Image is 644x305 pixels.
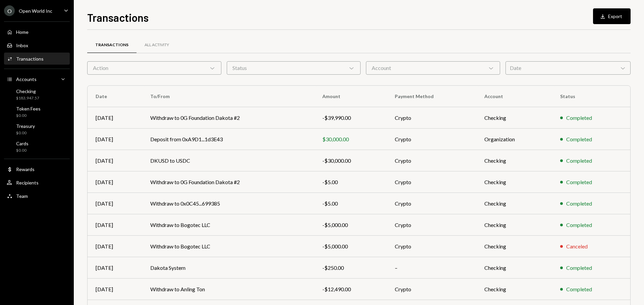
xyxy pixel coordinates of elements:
[387,86,476,107] th: Payment Method
[566,221,592,229] div: Completed
[16,43,28,48] div: Inbox
[322,178,379,186] div: -$5.00
[16,141,29,146] div: Cards
[476,193,552,214] td: Checking
[566,285,592,293] div: Completed
[322,135,379,143] div: $30,000.00
[96,178,134,186] div: [DATE]
[387,193,476,214] td: Crypto
[16,56,44,62] div: Transactions
[476,214,552,236] td: Checking
[96,157,134,165] div: [DATE]
[314,86,387,107] th: Amount
[137,36,177,54] a: All Activity
[322,114,379,122] div: -$39,990.00
[505,61,631,75] div: Date
[16,130,35,136] div: $0.00
[16,193,28,199] div: Team
[95,42,128,48] div: Transactions
[387,150,476,171] td: Crypto
[387,129,476,150] td: Crypto
[566,157,592,165] div: Completed
[4,39,70,51] a: Inbox
[142,171,314,193] td: Withdraw to 0G Foundation Dakota #2
[566,200,592,208] div: Completed
[476,279,552,300] td: Checking
[16,29,29,35] div: Home
[16,113,41,119] div: $0.00
[387,171,476,193] td: Crypto
[96,264,134,272] div: [DATE]
[145,42,169,48] div: All Activity
[4,139,70,155] a: Cards$0.00
[566,264,592,272] div: Completed
[387,214,476,236] td: Crypto
[552,86,630,107] th: Status
[322,264,379,272] div: -$250.00
[142,107,314,129] td: Withdraw to 0G Foundation Dakota #2
[16,106,41,111] div: Token Fees
[96,285,134,293] div: [DATE]
[4,176,70,188] a: Recipients
[87,11,149,24] h1: Transactions
[142,86,314,107] th: To/From
[87,61,221,75] div: Action
[593,8,631,24] button: Export
[4,86,70,102] a: Checking$183,947.57
[387,279,476,300] td: Crypto
[142,214,314,236] td: Withdraw to Bogotec LLC
[88,86,142,107] th: Date
[4,104,70,120] a: Token Fees$0.00
[4,73,70,85] a: Accounts
[96,114,134,122] div: [DATE]
[16,95,39,101] div: $183,947.57
[322,157,379,165] div: -$30,000.00
[87,36,137,54] a: Transactions
[387,107,476,129] td: Crypto
[476,236,552,257] td: Checking
[19,8,52,14] div: Open World Inc
[16,166,35,172] div: Rewards
[142,257,314,279] td: Dakota System
[227,61,361,75] div: Status
[322,285,379,293] div: -$12,490.00
[142,150,314,171] td: DKUSD to USDC
[96,200,134,208] div: [DATE]
[4,190,70,202] a: Team
[16,76,37,82] div: Accounts
[96,242,134,250] div: [DATE]
[4,26,70,38] a: Home
[4,53,70,65] a: Transactions
[142,236,314,257] td: Withdraw to Bogotec LLC
[4,5,15,16] div: O
[566,135,592,143] div: Completed
[142,129,314,150] td: Deposit from 0xA9D1...1d3E43
[566,242,588,250] div: Canceled
[476,107,552,129] td: Checking
[387,236,476,257] td: Crypto
[142,279,314,300] td: Withdraw to Anling Ton
[4,121,70,137] a: Treasury$0.00
[387,257,476,279] td: –
[16,123,35,129] div: Treasury
[4,163,70,175] a: Rewards
[142,193,314,214] td: Withdraw to 0x0C45...699385
[476,129,552,150] td: Organization
[16,180,39,185] div: Recipients
[322,221,379,229] div: -$5,000.00
[16,88,39,94] div: Checking
[476,86,552,107] th: Account
[366,61,500,75] div: Account
[322,242,379,250] div: -$5,000.00
[476,257,552,279] td: Checking
[96,221,134,229] div: [DATE]
[566,114,592,122] div: Completed
[566,178,592,186] div: Completed
[16,148,29,153] div: $0.00
[96,135,134,143] div: [DATE]
[476,171,552,193] td: Checking
[476,150,552,171] td: Checking
[322,200,379,208] div: -$5.00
